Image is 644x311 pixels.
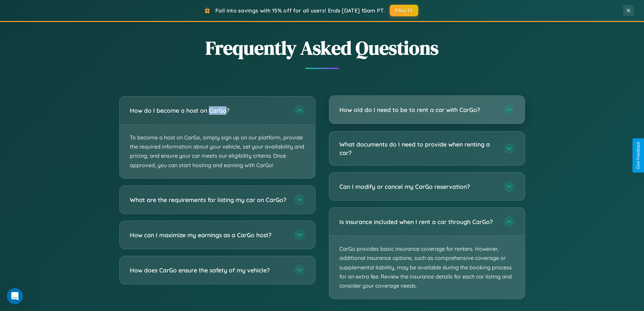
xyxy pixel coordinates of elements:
h3: Can I modify or cancel my CarGo reservation? [339,182,497,191]
h3: How old do I need to be to rent a car with CarGo? [339,106,497,114]
p: To become a host on CarGo, simply sign up on our platform, provide the required information about... [120,125,315,178]
h2: Frequently Asked Questions [119,35,525,61]
h3: How does CarGo ensure the safety of my vehicle? [130,266,287,274]
h3: How do I become a host on CarGo? [130,106,287,115]
div: Give Feedback [636,142,641,169]
h3: What documents do I need to provide when renting a car? [339,140,497,157]
h3: Is insurance included when I rent a car through CarGo? [339,218,497,226]
button: FALL15 [390,5,418,16]
iframe: Intercom live chat [7,288,23,304]
p: CarGo provides basic insurance coverage for renters. However, additional insurance options, such ... [329,236,525,299]
h3: How can I maximize my earnings as a CarGo host? [130,230,287,239]
h3: What are the requirements for listing my car on CarGo? [130,195,287,204]
span: Fall into savings with 15% off for all users! Ends [DATE] 10am PT. [215,7,385,14]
